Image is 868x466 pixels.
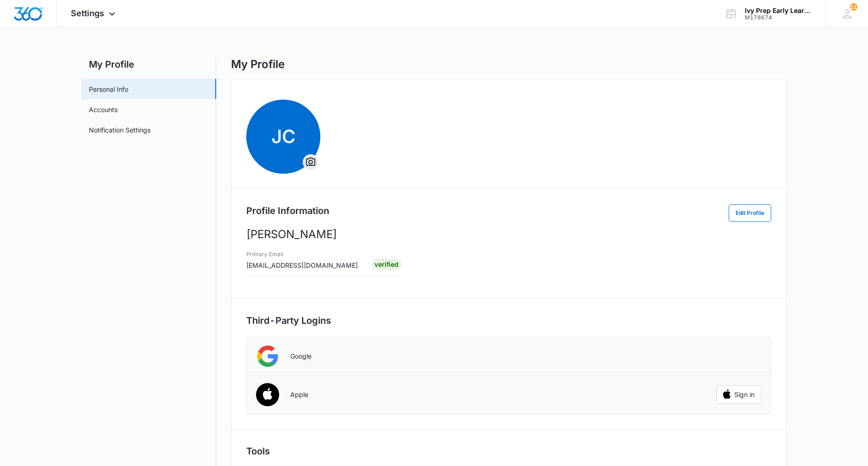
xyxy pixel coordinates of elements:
span: [EMAIL_ADDRESS][DOMAIN_NAME] [246,261,358,269]
div: notifications count [850,3,857,11]
h3: Primary Email [246,250,358,258]
a: Notification Settings [89,125,150,135]
div: account name [745,7,812,14]
span: JCOverflow Menu [246,100,320,174]
span: Settings [71,8,104,18]
h2: Tools [246,444,771,458]
p: Google [290,352,312,360]
img: Apple [250,378,285,413]
div: Verified [372,259,401,270]
a: Personal Info [89,84,128,94]
div: account id [745,14,812,21]
h2: Third-Party Logins [246,314,771,327]
button: Edit Profile [729,204,771,222]
img: Google [256,345,279,368]
h2: Profile Information [246,204,329,218]
iframe: Sign in with Google Button [712,346,766,366]
p: [PERSON_NAME] [246,226,771,243]
button: Overflow Menu [303,155,318,170]
h1: My Profile [231,57,285,71]
button: Sign in [716,385,762,404]
h2: My Profile [81,57,216,71]
span: JC [246,100,320,174]
p: Apple [290,390,308,399]
span: 21 [850,3,857,11]
a: Accounts [89,105,118,114]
